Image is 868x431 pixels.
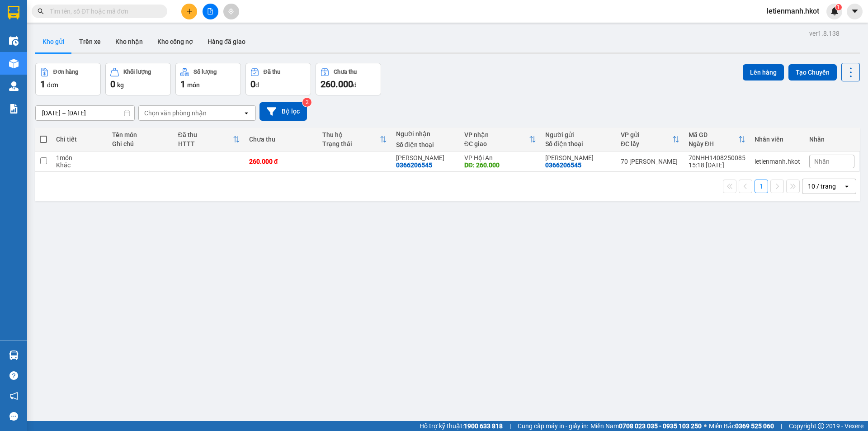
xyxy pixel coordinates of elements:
input: Select a date range. [36,106,134,120]
div: 10 / trang [808,182,836,191]
strong: 1900 633 818 [464,422,503,430]
div: 0366206545 [545,161,581,169]
span: Miền Bắc [709,421,774,431]
button: 1 [755,180,768,193]
strong: 0708 023 035 - 0935 103 250 [619,422,702,430]
button: Số lượng1món [175,63,241,95]
div: Anh Nghĩa [545,154,612,161]
span: kg [117,81,124,89]
span: ⚪️ [704,424,707,428]
span: copyright [818,423,824,429]
div: Chưa thu [249,136,314,143]
span: | [509,421,511,431]
button: Chưa thu260.000đ [316,63,381,95]
div: Ghi chú [112,140,169,147]
span: Miền Nam [590,421,702,431]
div: DĐ: 260.000 [464,161,537,169]
span: search [38,8,44,14]
button: caret-down [847,4,863,19]
th: Toggle SortBy [684,128,750,152]
button: Tạo Chuyến [788,64,837,81]
span: 0 [110,79,115,90]
div: Nhân viên [755,136,800,143]
img: warehouse-icon [9,81,19,91]
img: solution-icon [9,104,19,114]
div: VP Hội An [464,154,537,161]
div: ĐC giao [464,140,529,147]
div: Đơn hàng [53,69,78,75]
span: 0 [250,79,255,90]
button: Kho gửi [35,31,72,52]
div: Số điện thoại [545,140,612,147]
input: Tìm tên, số ĐT hoặc mã đơn [50,6,156,16]
div: 70NHH1408250085 [689,154,745,161]
span: đ [353,81,357,89]
th: Toggle SortBy [174,128,245,152]
button: Lên hàng [743,64,784,81]
div: 0366206545 [396,161,432,169]
span: Cung cấp máy in - giấy in: [518,421,588,431]
div: Trạng thái [322,140,380,147]
div: Khác [56,161,103,169]
div: 15:18 [DATE] [689,161,745,169]
button: Trên xe [72,31,108,52]
strong: 0369 525 060 [735,422,774,430]
div: Chọn văn phòng nhận [144,109,207,118]
button: aim [223,4,239,19]
img: icon-new-feature [830,7,839,15]
div: Số lượng [193,69,217,75]
div: letienmanh.hkot [755,158,800,165]
div: ĐC lấy [621,140,672,147]
div: 260.000 đ [249,158,314,165]
button: Kho công nợ [150,31,200,52]
sup: 2 [302,98,311,107]
span: file-add [207,8,213,14]
div: Ngày ĐH [689,140,738,147]
span: notification [9,392,18,400]
div: Người nhận [396,130,455,137]
img: warehouse-icon [9,350,19,360]
span: aim [228,8,234,14]
span: caret-down [851,7,859,15]
button: Bộ lọc [259,102,307,121]
div: Chi tiết [56,136,103,143]
span: 1 [837,4,840,10]
div: 70 [PERSON_NAME] [621,158,679,165]
th: Toggle SortBy [318,128,392,152]
button: Kho nhận [108,31,150,52]
span: | [781,421,782,431]
span: 1 [40,79,45,90]
span: đơn [47,81,58,89]
span: Hỗ trợ kỹ thuật: [420,421,503,431]
div: Bùi Đình Nghĩa [396,154,455,161]
div: Thu hộ [322,131,380,138]
div: Đã thu [264,69,280,75]
button: Đơn hàng1đơn [35,63,101,95]
div: Đã thu [178,131,233,138]
div: VP nhận [464,131,529,138]
svg: open [843,183,850,190]
span: đ [255,81,259,89]
div: Người gửi [545,131,612,138]
div: Nhãn [809,136,854,143]
span: Nhãn [814,158,830,165]
img: logo-vxr [8,6,19,19]
sup: 1 [835,4,842,10]
div: Số điện thoại [396,141,455,148]
span: 260.000 [321,79,353,90]
th: Toggle SortBy [616,128,684,152]
span: letienmanh.hkot [759,5,826,17]
div: ver 1.8.138 [809,28,840,38]
th: Toggle SortBy [460,128,541,152]
div: Tên món [112,131,169,138]
span: plus [186,8,193,14]
img: warehouse-icon [9,36,19,46]
svg: open [243,109,250,117]
button: plus [181,4,197,19]
button: file-add [203,4,218,19]
div: Chưa thu [334,69,357,75]
span: 1 [180,79,185,90]
button: Hàng đã giao [200,31,253,52]
span: question-circle [9,371,18,380]
span: message [9,412,18,421]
